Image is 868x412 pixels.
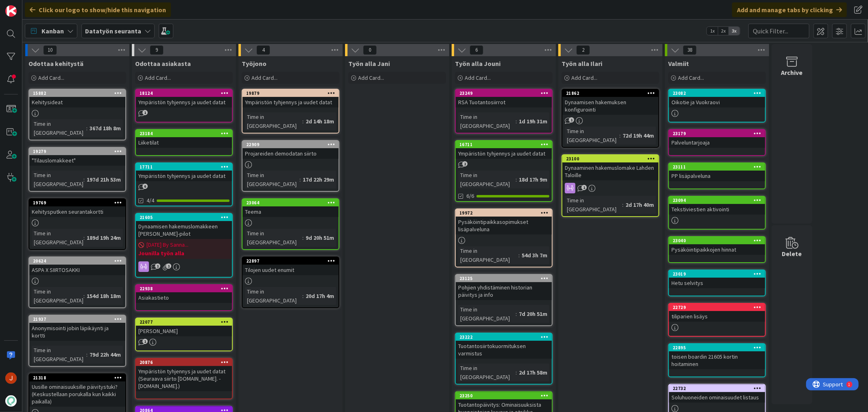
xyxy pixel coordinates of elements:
[459,276,552,281] div: 23125
[243,90,339,97] div: 19879
[562,89,659,148] a: 21862Dynaamisen hakemuksen konfigurointiTime in [GEOGRAPHIC_DATA]:72d 19h 44m
[516,175,517,184] span: :
[669,90,765,107] div: 23082Oikotie ja Vuokraovi
[136,285,232,292] div: 22938
[140,286,232,291] div: 22938
[83,291,85,300] span: :
[456,341,552,359] div: Tuotantosiirtokuormituksen varmistus
[678,74,704,81] span: Add Card...
[32,346,86,364] div: Time in [GEOGRAPHIC_DATA]
[459,90,552,96] div: 23249
[146,241,188,249] span: [DATE] By Sanna...
[562,155,658,162] div: 23100
[29,90,125,107] div: 15882Kehitysideat
[140,90,232,96] div: 18124
[33,149,125,154] div: 19279
[358,74,384,81] span: Add Card...
[458,305,516,323] div: Time in [GEOGRAPHIC_DATA]
[243,90,339,107] div: 19879Ympäristön tyhjennys ja uudet datat
[29,323,125,341] div: Anonymisointi jobin läpikäynti ja kortti
[29,257,125,275] div: 20624ASPA X SIIRTOSAKKI
[245,287,302,305] div: Time in [GEOGRAPHIC_DATA]
[85,175,123,184] div: 197d 21h 53m
[562,155,658,180] div: 23100Dynaaminen hakemuslomake Lahden Taloille
[136,285,232,303] div: 22938Asiakastieto
[562,90,658,115] div: 21862Dynaamisen hakemuksen konfigurointi
[732,2,847,17] div: Add and manage tabs by clicking
[243,257,339,275] div: 22897Tilojen uudet enumit
[136,221,232,239] div: Dynaamisen hakemuslomakkeen [PERSON_NAME]-pilot
[135,213,233,278] a: 21605Dynaamisen hakemuslomakkeen [PERSON_NAME]-pilot[DATE] By Sanna...Jounilla työn alla
[562,154,659,217] a: 23100Dynaaminen hakemuslomake Lahden TaloilleTime in [GEOGRAPHIC_DATA]:2d 17h 40m
[668,59,689,68] span: Valmiit
[456,217,552,234] div: Pysäköintipaikkasopimukset lisäpalveluna
[33,375,125,381] div: 21318
[243,141,339,159] div: 22909Projareiden demodatan siirto
[455,333,553,385] a: 23222Tuotantosiirtokuormituksen varmistusTime in [GEOGRAPHIC_DATA]:2d 17h 58m
[456,209,552,234] div: 19972Pysäköintipaikkasopimukset lisäpalveluna
[718,27,729,35] span: 2x
[5,395,17,407] img: avatar
[456,275,552,300] div: 23125Pohjien yhdistäminen historian päivitys ja info
[140,131,232,136] div: 23184
[668,89,766,123] a: 23082Oikotie ja Vuokraovi
[456,209,552,217] div: 19972
[32,171,83,188] div: Time in [GEOGRAPHIC_DATA]
[243,265,339,275] div: Tilojen uudet enumit
[28,256,126,308] a: 20624ASPA X SIIRTOSAKKITime in [GEOGRAPHIC_DATA]:154d 18h 18m
[136,292,232,303] div: Asiakastieto
[29,374,125,407] div: 21318Uusille ominaisuuksille päivitystuki? (Keskustellaan porukalla kun kaikki paikalla)
[136,90,232,107] div: 18124Ympäristön tyhjennys ja uudet datat
[668,270,766,296] a: 23019Hetu selvitys
[42,26,64,36] span: Kanban
[456,141,552,159] div: 16711Ympäristön tyhjennys ja uudet datat
[38,74,64,81] span: Add Card...
[669,270,765,278] div: 23019
[166,263,171,269] span: 1
[781,68,803,77] div: Archive
[669,163,765,171] div: 23111
[243,148,339,159] div: Projareiden demodatan siirto
[459,142,552,147] div: 16711
[466,192,474,200] span: 6/6
[85,27,141,35] b: Datatyön seuranta
[669,344,765,369] div: 22895toisen boardin 21605 kortin hoitaminen
[242,59,267,68] span: Työjono
[455,274,553,326] a: 23125Pohjien yhdistäminen historian päivitys ja infoTime in [GEOGRAPHIC_DATA]:7d 20h 51m
[459,393,552,399] div: 23250
[517,368,549,377] div: 2d 17h 58m
[136,171,232,181] div: Ympäristön tyhjennys ja uudet datat
[136,214,232,239] div: 21605Dynaamisen hakemuslomakkeen [PERSON_NAME]-pilot
[33,200,125,206] div: 19769
[516,368,517,377] span: :
[669,97,765,107] div: Oikotie ja Vuokraovi
[668,343,766,377] a: 22895toisen boardin 21605 kortin hoitaminen
[145,74,171,81] span: Add Card...
[669,197,765,204] div: 23094
[29,381,125,407] div: Uusille ominaisuuksille päivitystuki? (Keskustellaan porukalla kun kaikki paikalla)
[136,318,232,336] div: 22077[PERSON_NAME]
[136,359,232,366] div: 20876
[43,45,57,55] span: 10
[669,351,765,369] div: toisen boardin 21605 kortin hoitaminen
[302,233,304,242] span: :
[29,199,125,206] div: 19769
[32,119,86,137] div: Time in [GEOGRAPHIC_DATA]
[85,291,123,300] div: 154d 18h 18m
[242,140,339,192] a: 22909Projareiden demodatan siirtoTime in [GEOGRAPHIC_DATA]:17d 22h 29m
[459,334,552,340] div: 23222
[29,155,125,166] div: "Tilauslomakkeet"
[242,198,339,250] a: 23064TeemaTime in [GEOGRAPHIC_DATA]:9d 20h 51m
[25,2,171,17] div: Click our logo to show/hide this navigation
[669,304,765,322] div: 22729tiliparien lisäys
[140,319,232,325] div: 22077
[5,373,17,384] img: JM
[17,1,37,11] span: Support
[136,130,232,148] div: 23184Liiketilat
[669,304,765,311] div: 22729
[669,344,765,351] div: 22895
[28,59,83,68] span: Odottaa kehitystä
[246,200,339,206] div: 23064
[29,316,125,323] div: 21937
[135,162,233,206] a: 17711Ympäristön tyhjennys ja uudet datat4/4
